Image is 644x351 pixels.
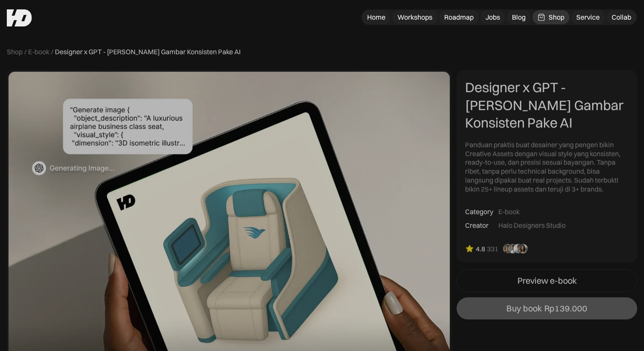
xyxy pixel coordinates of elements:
[24,47,26,56] div: /
[549,13,564,22] div: Shop
[498,207,520,216] div: E-book
[480,10,505,24] a: Jobs
[28,47,49,56] a: E-book
[465,78,629,132] div: Designer x GPT - [PERSON_NAME] Gambar Konsisten Pake AI
[439,10,479,24] a: Roadmap
[392,10,437,24] a: Workshops
[457,297,637,319] a: Buy bookRp139.000
[487,244,498,253] div: 331
[517,276,577,286] div: Preview e-book
[486,13,500,22] div: Jobs
[51,47,53,56] div: /
[362,10,391,24] a: Home
[465,207,493,216] div: Category
[498,221,566,230] div: Halo Designers Studio
[571,10,605,24] a: Service
[532,10,569,24] a: Shop
[444,13,474,22] div: Roadmap
[544,303,587,313] div: Rp139.000
[465,221,489,230] div: Creator
[512,13,526,22] div: Blog
[612,13,631,22] div: Collab
[7,47,23,56] a: Shop
[55,47,241,56] div: Designer x GPT - [PERSON_NAME] Gambar Konsisten Pake AI
[397,13,432,22] div: Workshops
[457,269,637,292] a: Preview e-book
[506,303,542,313] div: Buy book
[465,140,629,194] div: Panduan praktis buat desainer yang pengen bikin Creative Assets dengan visual style yang konsiste...
[476,244,485,253] div: 4.8
[367,13,385,22] div: Home
[576,13,600,22] div: Service
[507,10,531,24] a: Blog
[607,10,636,24] a: Collab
